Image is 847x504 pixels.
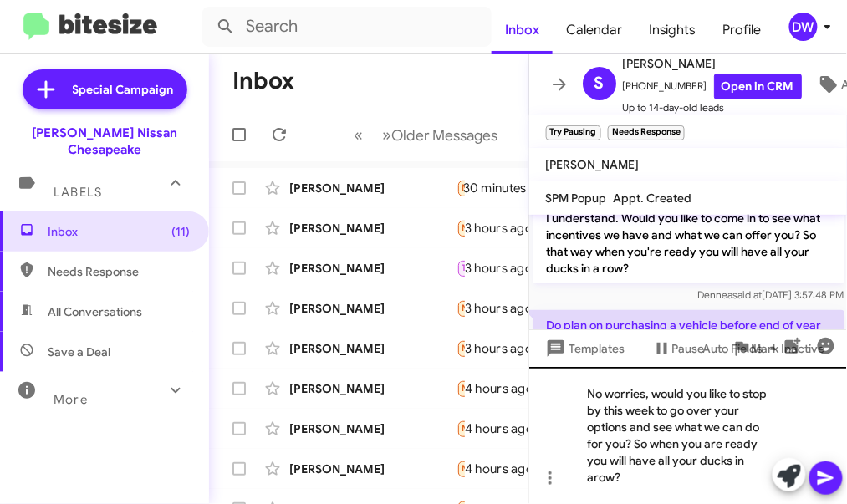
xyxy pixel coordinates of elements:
[710,6,775,54] a: Profile
[202,7,492,47] input: Search
[543,333,625,364] span: Templates
[289,420,457,437] div: [PERSON_NAME]
[457,178,465,197] div: Hey [PERSON_NAME], just a heads up my 3 Series isn’t currently drivable. Do you all do off-site a...
[392,126,498,145] span: Older Messages
[48,263,190,280] span: Needs Response
[171,223,190,240] span: (11)
[462,262,511,273] span: Try Pausing
[465,340,546,357] div: 3 hours ago
[289,380,457,397] div: [PERSON_NAME]
[623,99,802,116] span: Up to 14-day-old leads
[23,69,187,109] a: Special Campaign
[465,220,546,237] div: 3 hours ago
[462,222,533,233] span: Needs Response
[608,125,685,140] small: Needs Response
[465,260,546,277] div: 3 hours ago
[639,333,718,364] button: Pause
[492,6,553,54] a: Inbox
[533,310,844,374] p: Do plan on purchasing a vehicle before end of year l'll let you know when I decide to actively st...
[462,383,533,394] span: Needs Response
[546,157,640,172] span: [PERSON_NAME]
[465,380,547,397] div: 4 hours ago
[465,420,547,437] div: 4 hours ago
[465,300,546,317] div: 3 hours ago
[529,333,639,364] button: Templates
[546,191,607,206] span: SPM Popup
[690,333,797,364] button: Auto Fields
[465,461,547,477] div: 4 hours ago
[289,461,457,477] div: [PERSON_NAME]
[289,300,457,317] div: [PERSON_NAME]
[373,118,508,152] button: Next
[546,125,601,140] small: Try Pausing
[462,303,533,313] span: Needs Response
[614,191,692,206] span: Appt. Created
[703,333,783,364] span: Auto Fields
[457,258,465,277] div: Hello, I have a hectic week this week and next week as we prepare to head out to sea. Just wanted...
[383,125,392,145] span: »
[457,298,465,318] div: Cool . Take a down payment on 1,000 and I'll be able to get it [DATE]
[457,339,465,358] div: I'll visit again when I'm in a position to purchase without a co-signer. Unless, something happen...
[697,288,844,301] span: Dennea [DATE] 3:57:48 PM
[48,303,142,320] span: All Conversations
[462,423,533,434] span: Needs Response
[232,68,294,94] h1: Inbox
[344,118,374,152] button: Previous
[457,419,465,438] div: My wife and I came by this past [DATE] and bought a Sentra. The one I wanted wasn't there though ...
[462,182,533,193] span: Needs Response
[345,118,508,152] nav: Page navigation example
[635,6,710,54] a: Insights
[594,70,605,97] span: S
[789,13,818,41] div: DW
[355,125,364,145] span: «
[462,343,533,354] span: Needs Response
[289,260,457,277] div: [PERSON_NAME]
[73,81,174,98] span: Special Campaign
[462,463,533,474] span: Needs Response
[714,74,802,99] a: Open in CRM
[553,6,635,54] a: Calendar
[457,379,465,398] div: I'm upside down in my cadillac...I'm good
[48,223,190,240] span: Inbox
[457,218,465,237] div: Is this message for [PERSON_NAME]?
[457,459,465,478] div: I'm basically Only Trying to come in if I got approved ? Cause I'm not that close by
[54,392,88,407] span: More
[775,13,829,41] button: DW
[48,344,110,360] span: Save a Deal
[533,203,844,283] p: I understand. Would you like to come in to see what incentives we have and what we can offer you?...
[289,340,457,357] div: [PERSON_NAME]
[732,288,762,301] span: said at
[289,180,457,196] div: [PERSON_NAME]
[623,74,802,99] span: [PHONE_NUMBER]
[623,53,802,74] span: [PERSON_NAME]
[54,185,102,200] span: Labels
[289,220,457,237] div: [PERSON_NAME]
[465,180,565,196] div: 30 minutes ago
